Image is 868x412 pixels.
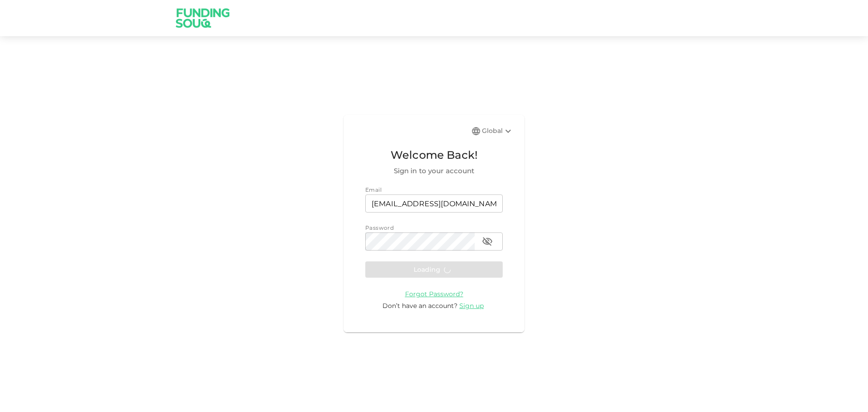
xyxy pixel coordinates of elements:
[365,147,503,164] span: Welcome Back!
[405,289,463,298] a: Forgot Password?
[365,186,382,193] span: Email
[365,166,503,176] span: Sign in to your account
[405,290,463,298] span: Forgot Password?
[459,302,484,310] span: Sign up
[365,224,394,231] span: Password
[482,126,514,137] div: Global
[365,194,503,213] input: email
[365,232,475,251] input: password
[382,302,458,310] span: Don’t have an account?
